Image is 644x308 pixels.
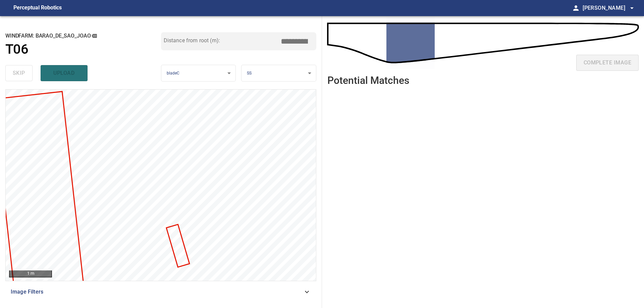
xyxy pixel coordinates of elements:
[327,75,409,86] h2: Potential Matches
[5,32,161,40] h2: windfarm: Barao_de_Sao_Joao
[11,288,303,296] span: Image Filters
[628,4,636,12] span: arrow_drop_down
[167,71,180,75] span: bladeC
[247,71,252,75] span: SS
[5,284,316,300] div: Image Filters
[241,65,316,82] div: SS
[91,32,98,40] button: copy message details
[161,65,236,82] div: bladeC
[5,42,161,57] a: T06
[583,3,636,13] span: [PERSON_NAME]
[13,3,62,13] figcaption: Perceptual Robotics
[572,4,580,12] span: person
[5,42,28,57] h1: T06
[164,38,220,43] label: Distance from root (m):
[580,1,636,15] button: [PERSON_NAME]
